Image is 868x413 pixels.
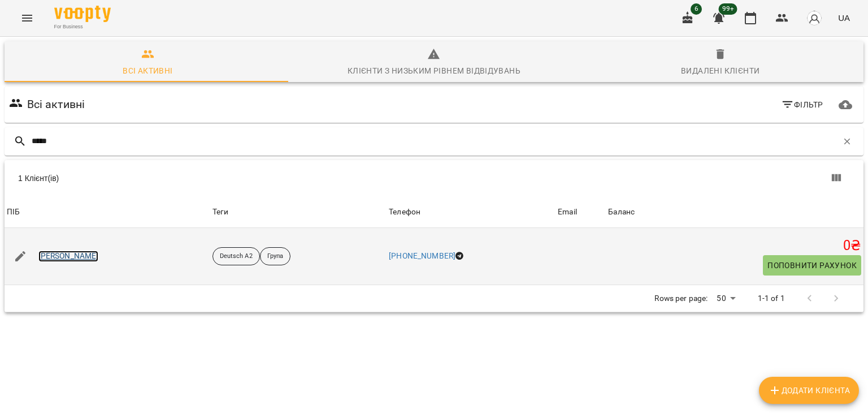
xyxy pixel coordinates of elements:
[681,64,759,78] div: Видалені клієнти
[18,173,441,184] div: 1 Клієнт(ів)
[267,252,284,261] p: Група
[691,3,702,15] span: 6
[54,6,111,22] img: Voopty Logo
[608,205,635,219] div: Sort
[212,205,385,219] div: Теги
[54,23,111,31] span: For Business
[763,255,861,276] button: Поповнити рахунок
[767,259,857,272] span: Поповнити рахунок
[558,205,577,219] div: Email
[719,3,737,15] span: 99+
[768,384,850,397] span: Додати клієнта
[712,290,739,307] div: 50
[776,94,828,115] button: Фільтр
[759,377,859,404] button: Додати клієнта
[38,251,99,262] a: [PERSON_NAME]
[389,251,455,260] a: [PHONE_NUMBER]
[7,205,20,219] div: ПІБ
[654,293,708,304] p: Rows per page:
[348,64,520,78] div: Клієнти з низьким рівнем відвідувань
[806,10,822,26] img: avatar_s.png
[608,205,861,219] span: Баланс
[5,160,863,196] div: Table Toolbar
[27,96,85,113] h6: Всі активні
[7,205,20,219] div: Sort
[608,237,861,255] h5: 0 ₴
[389,205,420,219] div: Телефон
[758,293,785,304] p: 1-1 of 1
[608,205,635,219] div: Баланс
[7,205,208,219] span: ПІБ
[823,165,850,192] button: Показати колонки
[781,98,823,111] span: Фільтр
[389,205,420,219] div: Sort
[558,205,577,219] div: Sort
[834,7,854,28] button: UA
[212,247,260,265] div: Deutsch A2
[123,64,172,78] div: Всі активні
[389,205,553,219] span: Телефон
[838,12,850,24] span: UA
[220,252,253,261] p: Deutsch A2
[260,247,291,265] div: Група
[14,5,41,32] button: Menu
[558,205,604,219] span: Email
